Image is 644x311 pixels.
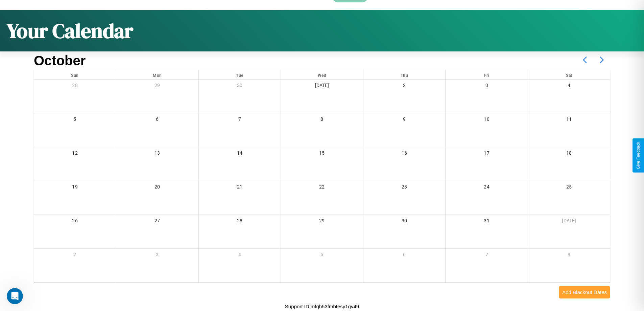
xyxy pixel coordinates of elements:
div: 27 [116,215,198,229]
div: 8 [281,113,363,127]
div: 18 [528,147,610,161]
div: 26 [34,215,116,229]
button: Add Blackout Dates [559,286,610,298]
h2: October [34,53,86,68]
div: Sat [528,70,610,79]
div: 20 [116,181,198,195]
div: Give Feedback [636,142,641,169]
div: [DATE] [281,80,363,93]
div: 11 [528,113,610,127]
div: 6 [116,113,198,127]
div: 30 [363,215,446,229]
div: 28 [199,215,281,229]
div: 2 [363,80,446,93]
div: 21 [199,181,281,195]
div: 16 [363,147,446,161]
div: 4 [528,80,610,93]
div: 14 [199,147,281,161]
div: 28 [34,80,116,93]
div: Mon [116,70,198,79]
div: Thu [363,70,446,79]
div: [DATE] [528,215,610,229]
div: 3 [116,249,198,263]
div: 29 [281,215,363,229]
div: 9 [363,113,446,127]
div: 24 [446,181,528,195]
div: 4 [199,249,281,263]
div: Sun [34,70,116,79]
div: 25 [528,181,610,195]
div: 22 [281,181,363,195]
div: 3 [446,80,528,93]
div: 8 [528,249,610,263]
div: Fri [446,70,528,79]
div: 7 [446,249,528,263]
div: 6 [363,249,446,263]
div: Tue [199,70,281,79]
div: 5 [34,113,116,127]
div: 12 [34,147,116,161]
div: 29 [116,80,198,93]
div: 10 [446,113,528,127]
div: 30 [199,80,281,93]
div: 13 [116,147,198,161]
div: 19 [34,181,116,195]
div: 2 [34,249,116,263]
div: 7 [199,113,281,127]
p: Support ID: mfqh53fmbtesy1gv49 [285,302,359,311]
div: Wed [281,70,363,79]
div: 31 [446,215,528,229]
h1: Your Calendar [7,17,133,45]
div: 23 [363,181,446,195]
iframe: Intercom live chat [7,288,23,304]
div: 17 [446,147,528,161]
div: 5 [281,249,363,263]
div: 15 [281,147,363,161]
